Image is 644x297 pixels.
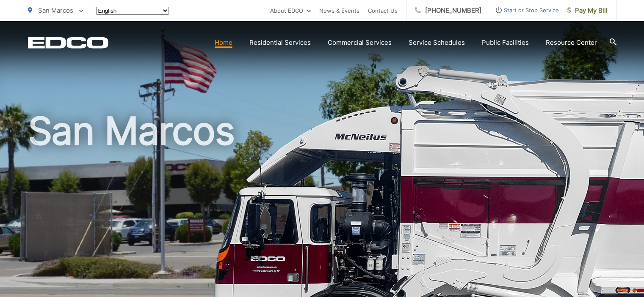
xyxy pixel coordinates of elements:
[28,37,108,49] a: EDCD logo. Return to the homepage.
[409,38,465,48] a: Service Schedules
[368,5,398,16] a: Contact Us
[546,38,597,48] a: Resource Center
[319,5,359,16] a: News & Events
[567,5,608,16] span: Pay My Bill
[328,38,392,48] a: Commercial Services
[215,38,232,48] a: Home
[270,5,311,16] a: About EDCO
[96,7,169,15] select: Select a language
[38,6,73,14] span: San Marcos
[482,38,529,48] a: Public Facilities
[249,38,311,48] a: Residential Services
